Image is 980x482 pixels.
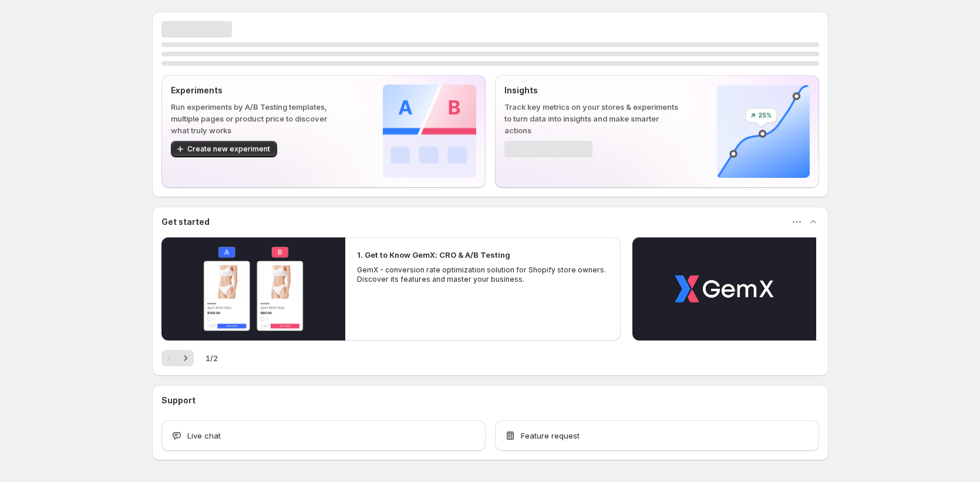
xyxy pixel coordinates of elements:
[171,85,345,96] p: Experiments
[187,144,270,154] span: Create new experiment
[161,395,196,406] h3: Support
[383,85,476,178] img: Experiments
[161,216,210,228] h3: Get started
[177,350,194,366] button: Next
[161,350,194,366] nav: Pagination
[632,237,816,341] button: Play video
[357,265,609,284] p: GemX - conversion rate optimization solution for Shopify store owners. Discover its features and ...
[504,101,679,136] p: Track key metrics on your stores & experiments to turn data into insights and make smarter actions
[187,430,221,441] span: Live chat
[171,101,345,136] p: Run experiments by A/B Testing templates, multiple pages or product price to discover what truly ...
[504,85,679,96] p: Insights
[716,85,810,178] img: Insights
[521,430,580,441] span: Feature request
[206,352,218,364] span: 1 / 2
[357,249,510,261] h2: 1. Get to Know GemX: CRO & A/B Testing
[161,237,345,341] button: Play video
[171,141,277,157] button: Create new experiment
